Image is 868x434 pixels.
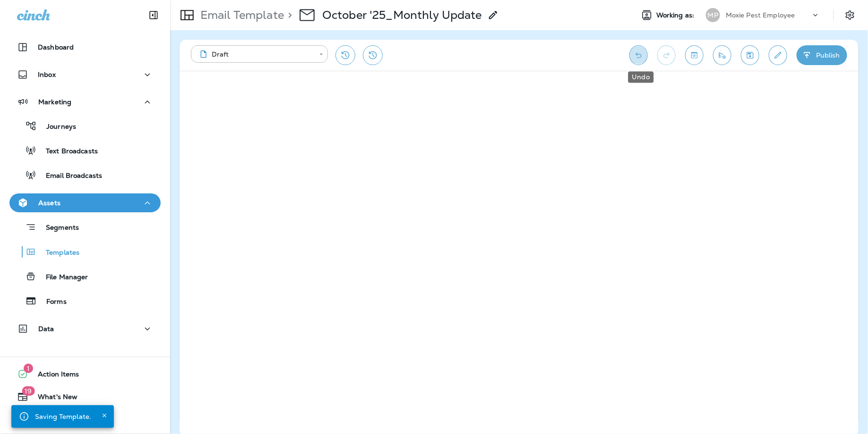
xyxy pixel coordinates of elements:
[9,291,161,311] button: Forms
[28,393,77,404] span: What's New
[35,408,91,425] div: Saving Template.
[38,199,60,207] p: Assets
[36,224,79,233] p: Segments
[22,386,34,396] span: 19
[713,45,731,65] button: Send test email
[37,123,76,132] p: Journeys
[28,370,79,382] span: Action Items
[322,8,482,22] p: October '25_Monthly Update
[9,141,161,160] button: Text Broadcasts
[9,217,161,237] button: Segments
[363,45,383,65] button: View Changelog
[36,147,98,156] p: Text Broadcasts
[36,172,102,181] p: Email Broadcasts
[9,387,161,406] button: 19What's New
[769,45,787,65] button: Edit details
[38,71,56,78] p: Inbox
[9,193,161,212] button: Assets
[140,6,167,25] button: Collapse Sidebar
[9,38,161,57] button: Dashboard
[706,8,720,22] div: MP
[797,45,847,65] button: Publish
[628,72,654,83] div: Undo
[9,116,161,136] button: Journeys
[197,8,284,22] p: Email Template
[9,65,161,84] button: Inbox
[38,325,54,333] p: Data
[9,92,161,111] button: Marketing
[198,50,313,59] div: Draft
[37,298,67,307] p: Forms
[741,45,759,65] button: Save
[99,410,110,421] button: Close
[24,364,33,373] span: 1
[656,11,696,19] span: Working as:
[9,319,161,338] button: Data
[36,249,79,258] p: Templates
[284,8,292,22] p: >
[335,45,355,65] button: Restore from previous version
[629,45,648,65] button: Undo
[36,273,88,282] p: File Manager
[726,11,795,19] p: Moxie Pest Employee
[38,43,74,51] p: Dashboard
[9,165,161,185] button: Email Broadcasts
[38,98,71,106] p: Marketing
[685,45,704,65] button: Toggle preview
[9,365,161,384] button: 1Action Items
[9,267,161,286] button: File Manager
[9,410,161,429] button: Support
[9,242,161,262] button: Templates
[842,7,859,24] button: Settings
